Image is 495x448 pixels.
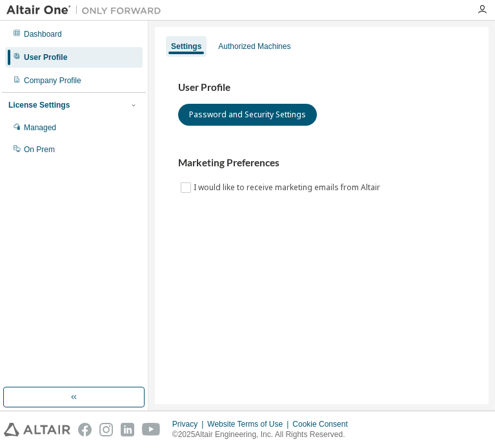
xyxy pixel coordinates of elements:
[24,52,67,63] div: User Profile
[178,157,465,170] h3: Marketing Preferences
[172,429,356,440] p: © 2025 Altair Engineering, Inc. All Rights Reserved.
[218,41,290,52] div: Authorized Machines
[121,423,134,436] img: linkedin.svg
[142,423,161,436] img: youtube.svg
[6,4,168,17] img: Altair One
[207,419,292,429] div: Website Terms of Use
[194,180,383,195] label: I would like to receive marketing emails from Altair
[24,144,55,155] div: On Prem
[4,423,70,436] img: altair_logo.svg
[24,75,81,86] div: Company Profile
[178,81,465,94] h3: User Profile
[78,423,92,436] img: facebook.svg
[99,423,113,436] img: instagram.svg
[178,104,317,126] button: Password and Security Settings
[8,100,70,110] div: License Settings
[292,419,355,429] div: Cookie Consent
[24,29,62,39] div: Dashboard
[172,419,207,429] div: Privacy
[24,122,56,133] div: Managed
[171,41,201,52] div: Settings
